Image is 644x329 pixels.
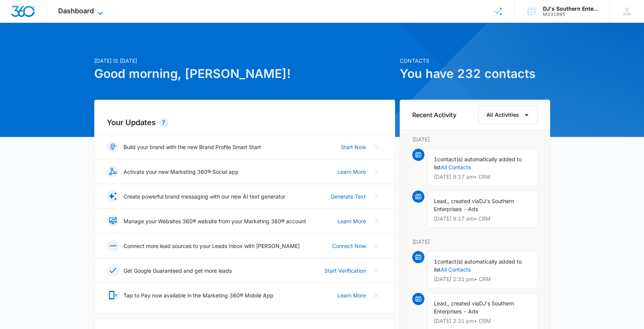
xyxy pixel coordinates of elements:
p: Contacts [400,57,550,65]
a: Connect Now [332,242,366,250]
span: contact(s) automatically added to list [434,258,522,273]
a: All Contacts [441,164,471,170]
button: Close [370,240,383,252]
span: Lead, [434,198,448,204]
h1: You have 232 contacts [400,65,550,83]
span: Lead, [434,300,448,307]
div: 7 [159,118,168,127]
a: Learn More [337,217,366,225]
p: Tap to Pay now available in the Marketing 360® Mobile App [123,291,274,299]
a: Start Verification [324,267,366,275]
button: Close [370,141,383,153]
p: Create powerful brand messaging with our new AI text generator [123,192,285,200]
p: [DATE] 2:31 pm • CRM [434,318,531,324]
h6: Recent Activity [412,110,456,119]
span: 1 [434,258,437,265]
span: Dashboard [58,7,94,15]
a: Start Now [341,143,366,151]
p: [DATE] 2:31 pm • CRM [434,277,531,282]
a: Learn More [337,168,366,176]
a: Learn More [337,291,366,299]
p: Activate your new Marketing 360® Social app [123,168,239,176]
button: All Activities [478,105,538,124]
p: Manage your Websites 360® website from your Marketing 360® account [123,217,306,225]
button: Close [370,190,383,202]
span: 1 [434,156,437,162]
p: [DATE] 9:17 am • CRM [434,174,531,180]
a: Generate Text [331,192,366,200]
span: , created via [448,300,479,307]
span: contact(s) automatically added to list [434,156,522,170]
p: Connect more lead sources to your Leads Inbox with [PERSON_NAME] [123,242,300,250]
div: account name [543,6,598,12]
p: [DATE] 9:17 am • CRM [434,216,531,221]
h1: Good morning, [PERSON_NAME]! [94,65,395,83]
p: [DATE] [412,135,538,143]
div: account id [543,12,598,17]
p: [DATE] [412,238,538,246]
span: , created via [448,198,479,204]
button: Close [370,264,383,277]
h2: Your Updates [107,117,383,128]
button: Close [370,289,383,301]
a: All Contacts [441,266,471,273]
p: [DATE] is [DATE] [94,57,395,65]
p: Build your brand with the new Brand Profile Smart Start [123,143,261,151]
button: Close [370,165,383,178]
button: Close [370,215,383,227]
p: Get Google Guaranteed and get more leads [123,267,232,275]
